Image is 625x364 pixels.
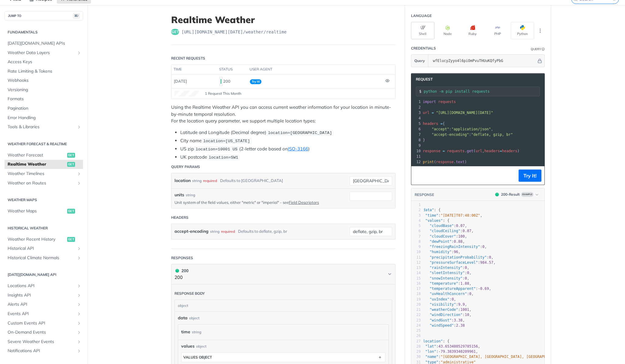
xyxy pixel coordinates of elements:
[414,171,423,180] button: Copy to clipboard
[171,14,395,25] h1: Realtime Weather
[77,302,81,307] button: Show subpages for Alerts API
[432,111,434,115] span: =
[174,176,191,185] label: location
[425,218,443,223] span: "values"
[5,225,83,231] h2: Historical Weather
[174,200,340,205] p: Unit system of the field values, either "metric" or "imperial" - see
[195,147,237,152] span: location=10001 US
[531,47,541,51] div: Query
[171,65,217,74] th: time
[181,343,195,349] span: values
[67,237,75,242] span: get
[500,149,502,153] span: =
[430,266,462,270] span: "rainIntensity"
[5,85,83,94] a: Versioning
[416,313,471,317] span: : ,
[77,125,81,129] button: Show subpages for Tools & Libraries
[430,318,451,322] span: "windGust"
[8,329,75,335] span: On-Demand Events
[5,76,83,85] a: Webhooks
[8,283,75,289] span: Locations API
[180,146,395,153] li: US zip (2-letter code based on )
[536,26,545,35] button: More Languages
[430,287,476,291] span: "temperatureApparent"
[537,58,543,64] button: Hide
[5,179,83,188] a: Weather on RoutesShow subpages for Weather on Routes
[5,141,83,147] h2: Weather Forecast & realtime
[416,245,487,249] span: : ,
[456,224,465,228] span: 0.07
[511,22,534,39] button: Python
[180,129,395,136] li: Latitude and Longitude (Decimal degree)
[416,297,456,301] span: : ,
[221,227,235,236] div: required
[501,192,520,197] div: 200 - Result
[411,218,421,223] div: 4
[288,146,308,152] a: ISO-3166
[5,309,83,318] a: Events APIShow subpages for Events API
[423,122,438,126] span: headers
[438,344,478,349] span: 43.653480529785156
[247,65,383,74] th: user agent
[174,267,392,281] button: 200 200200
[461,22,484,39] button: Ruby
[430,55,537,67] input: apikey
[192,328,201,336] div: string
[5,29,83,35] h2: Fundamentals
[424,89,540,94] input: Request instructions
[205,91,241,96] span: 1 Request This Month
[5,169,83,178] a: Weather TimelinesShow subpages for Weather Timelines
[411,244,421,249] div: 9
[438,349,440,354] span: -
[430,234,456,239] span: "cloudCover"
[423,122,445,126] span: {
[430,276,462,280] span: "snowIntensity"
[495,193,499,196] span: 200
[463,229,471,233] span: 0.07
[411,339,421,344] div: 27
[8,124,75,130] span: Tools & Libraries
[174,79,187,84] span: [DATE]
[411,260,421,265] div: 12
[77,283,81,288] button: Show subpages for Locations API
[411,255,421,260] div: 11
[440,122,443,126] span: =
[221,79,221,84] span: 200
[425,349,436,354] span: "lon"
[5,346,83,355] a: Notifications APIShow subpages for Notifications API
[411,323,421,328] div: 24
[174,291,205,296] div: Response body
[181,353,385,362] button: values object
[67,162,75,167] span: get
[5,300,83,309] a: Alerts APIShow subpages for Alerts API
[423,149,520,153] span: . ( , )
[467,271,469,275] span: 0
[411,291,421,297] div: 18
[416,218,449,223] span: : {
[531,47,545,51] div: QueryInformation
[430,224,454,228] span: "cloudBase"
[416,349,478,354] span: : ,
[5,160,83,169] a: Realtime Weatherget
[482,245,485,249] span: 0
[411,137,422,143] div: 8
[174,192,184,198] label: units
[430,260,478,265] span: "pressureSurfaceLevel"
[171,56,205,61] div: Recent Requests
[5,39,83,48] a: [DATE][DOMAIN_NAME] APIs
[411,105,422,110] div: 2
[430,271,465,275] span: "sleetIntensity"
[192,176,202,185] div: string
[452,297,454,301] span: 0
[411,344,421,349] div: 28
[416,292,474,296] span: : ,
[416,260,496,265] span: : ,
[430,292,467,296] span: "uvHealthConcern"
[77,311,81,316] button: Show subpages for Events API
[411,22,434,39] button: Shell
[8,246,75,252] span: Historical API
[411,281,421,286] div: 16
[411,328,421,333] div: 25
[411,349,421,354] div: 29
[411,110,422,115] div: 3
